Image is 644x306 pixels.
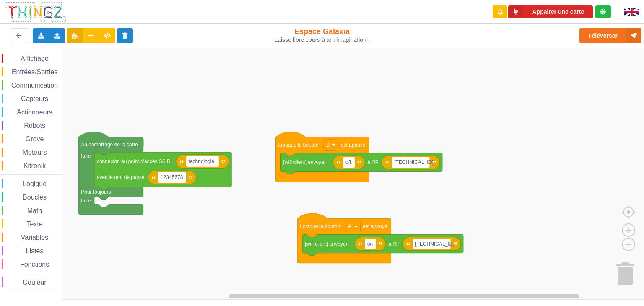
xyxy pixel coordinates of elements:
[22,162,47,169] span: Kitronik
[283,159,326,165] text: [wifi client] envoyer
[10,68,59,75] span: Entrées/Sorties
[16,109,54,116] span: Actionneurs
[26,207,44,214] span: Math
[25,220,44,228] span: Texte
[23,122,47,129] span: Robots
[579,28,641,43] button: Téléverser
[22,279,48,286] span: Couleur
[25,247,45,254] span: Listes
[348,223,351,229] text: A
[19,261,50,268] span: Fonctions
[367,159,378,165] text: à l'IP
[189,158,215,164] text: technologie
[97,158,171,164] text: connexion au point d'accès SSID
[300,223,340,229] text: Lorsque le bouton
[81,197,91,203] text: faire
[595,5,611,18] div: Tu es connecté au serveur de création de Thingz
[367,241,373,247] text: on
[21,149,48,156] span: Moteurs
[20,95,49,102] span: Capteurs
[394,159,433,165] text: [TECHNICAL_ID]
[326,142,330,148] text: B
[97,174,145,180] text: avec le mot de passe
[508,5,593,18] button: Appairer une carte
[21,194,48,201] span: Boucles
[415,241,454,247] text: [TECHNICAL_ID]
[267,27,377,44] div: Espace Galaxia
[267,36,377,44] div: Laisse libre cours à ton imagination !
[388,241,399,247] text: à l'IP
[278,142,319,148] text: Lorsque le bouton
[81,142,138,148] text: Au démarrage de la carte
[4,1,67,23] img: thingz_logo.png
[363,223,387,229] text: est appuyé
[20,234,50,241] span: Variables
[161,174,183,180] text: 12345678
[21,180,48,187] span: Logique
[341,142,366,148] text: est appuyé
[19,55,49,62] span: Affichage
[10,82,59,89] span: Communication
[345,159,351,165] text: off
[624,8,639,16] img: gb.png
[81,189,111,194] text: Pour toujours
[305,241,347,247] text: [wifi client] envoyer
[81,153,91,159] text: faire
[24,135,45,143] span: Grove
